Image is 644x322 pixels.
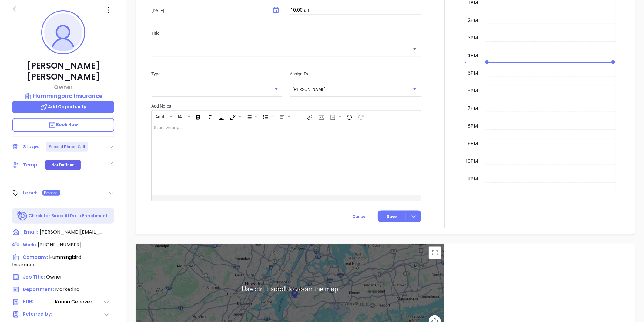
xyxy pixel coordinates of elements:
input: MM/DD/YYYY [151,8,267,14]
span: Bold [192,111,203,122]
span: Job Title: [23,274,45,280]
div: 7pm [466,105,479,112]
div: 9pm [467,140,479,147]
button: Open [411,45,419,53]
span: Fill color or set the text color [227,111,243,122]
span: Owner [46,273,62,280]
span: BDR: [23,298,54,306]
img: profile-user [44,13,82,51]
span: Insert Ordered List [260,111,275,122]
img: Ai-Enrich-DaqCidB-.svg [17,211,28,221]
button: Open [411,85,419,93]
span: Surveys [327,111,343,122]
div: Not Defined [51,160,75,170]
button: Open [272,85,280,93]
span: Karina Genovez [55,298,103,306]
span: Work: [23,241,36,248]
span: Font family [152,111,174,122]
button: Save [378,211,421,222]
span: Email: [24,228,38,236]
p: Check for Binox AI Data Enrichment [29,213,108,219]
div: Stage: [23,142,39,151]
span: Font size [174,111,192,122]
button: Choose date, selected date is Sep 19, 2025 [270,4,282,16]
span: Underline [215,111,226,122]
span: Redo [355,111,366,122]
span: Add Opportunity [40,104,86,110]
p: Type [151,70,283,77]
span: Referred by: [23,311,54,318]
div: 11pm [466,175,479,183]
span: Cancel [352,214,367,219]
button: Toggle fullscreen view [429,247,441,259]
span: Book Now [49,122,78,128]
div: Second Phone Call [49,142,86,152]
div: Label: [23,188,38,197]
div: Temp: [23,160,39,170]
div: 4pm [466,52,479,59]
span: Company: [23,254,48,260]
p: Owner [12,83,114,91]
span: Italic [204,111,215,122]
div: 10pm [465,158,479,165]
div: 2pm [467,17,479,24]
p: Assign To [290,70,421,77]
p: [PERSON_NAME] [PERSON_NAME] [12,60,114,82]
span: Hummingbird Insurance [12,254,81,268]
span: 14 [175,114,185,118]
span: Arial [152,114,167,118]
span: Undo [343,111,354,122]
div: 5pm [466,70,479,77]
button: Cancel [341,211,378,222]
span: Prospect [44,190,59,196]
div: 6pm [466,87,479,94]
div: 3pm [467,34,479,42]
div: 8pm [466,122,479,130]
span: Marketing [55,286,79,293]
button: Arial [152,111,169,122]
span: Insert Image [315,111,326,122]
span: Insert link [304,111,315,122]
button: 14 [175,111,186,122]
span: Department: [23,286,54,293]
span: Align [276,111,292,122]
p: Add Notes [151,103,421,109]
a: Hummingbird Insurance [12,92,114,100]
span: Insert Unordered List [243,111,259,122]
span: [PHONE_NUMBER] [38,241,82,248]
span: [PERSON_NAME][EMAIL_ADDRESS][DOMAIN_NAME] [40,228,103,236]
p: Title [151,30,421,36]
span: Save [387,214,397,219]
